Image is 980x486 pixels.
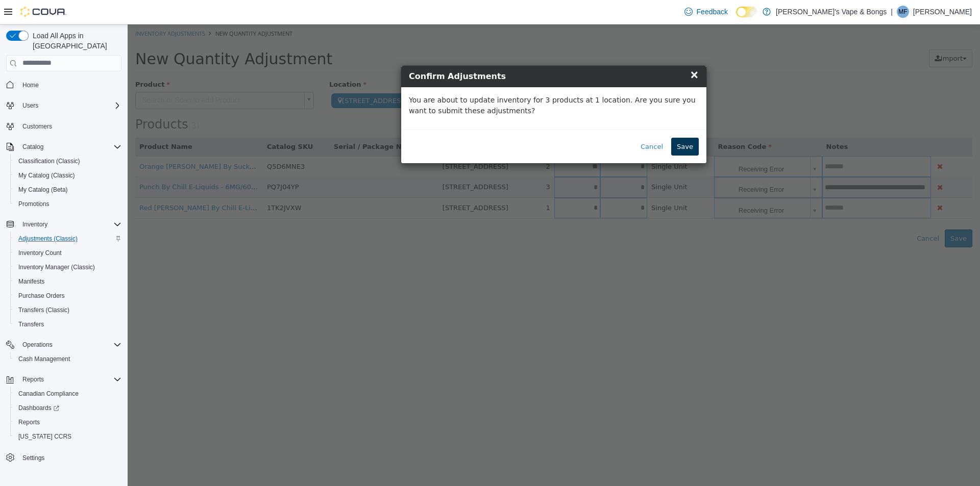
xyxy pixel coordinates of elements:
span: Classification (Classic) [14,155,121,167]
a: Transfers (Classic) [14,304,73,316]
a: Dashboards [14,402,63,414]
span: Promotions [14,198,121,210]
div: Mark Fuller [897,6,909,18]
button: Cancel [507,113,541,132]
span: Users [22,101,38,110]
span: Catalog [18,141,121,153]
a: Reports [14,416,44,428]
button: Reports [18,373,48,386]
span: Promotions [18,200,50,208]
span: Catalog [22,143,43,151]
span: Customers [22,122,52,131]
button: Reports [2,372,126,387]
span: Adjustments (Classic) [14,233,121,245]
span: × [562,44,571,56]
span: Reports [22,375,44,383]
a: Inventory Manager (Classic) [14,261,99,273]
button: Catalog [18,141,47,153]
span: Washington CCRS [14,430,121,443]
button: Settings [2,450,126,465]
a: Settings [18,452,48,464]
button: Inventory [2,217,126,232]
span: Transfers [14,318,121,330]
p: [PERSON_NAME] [913,6,972,18]
button: Transfers (Classic) [10,303,126,317]
span: Load All Apps in [GEOGRAPHIC_DATA] [29,31,121,51]
span: Users [18,99,121,112]
button: Operations [18,339,57,351]
button: Promotions [10,197,126,211]
button: Canadian Compliance [10,387,126,401]
a: Feedback [680,2,732,22]
button: Classification (Classic) [10,154,126,168]
span: My Catalog (Beta) [18,186,68,194]
button: Cash Management [10,352,126,366]
span: My Catalog (Beta) [14,184,121,196]
button: Purchase Orders [10,289,126,303]
button: Home [2,78,126,92]
a: Manifests [14,275,48,288]
a: Classification (Classic) [14,155,84,167]
button: Reports [10,415,126,429]
a: Cash Management [14,353,74,365]
span: Classification (Classic) [18,157,80,165]
span: Reports [14,416,121,428]
span: MF [898,6,907,18]
a: Customers [18,120,56,133]
span: Adjustments (Classic) [18,235,78,243]
button: My Catalog (Beta) [10,183,126,197]
span: Manifests [18,277,44,286]
p: [PERSON_NAME]'s Vape & Bongs [776,6,887,18]
button: Save [544,113,571,132]
img: Cova [20,7,66,17]
span: Transfers [18,320,44,328]
span: Canadian Compliance [14,388,121,400]
span: Reports [18,418,40,426]
p: You are about to update inventory for 3 products at 1 location. Are you sure you want to submit t... [281,70,571,92]
span: Cash Management [18,355,70,363]
a: Transfers [14,318,48,330]
a: Adjustments (Classic) [14,233,82,245]
input: Dark Mode [736,7,757,17]
span: My Catalog (Classic) [14,169,121,182]
a: Inventory Count [14,247,66,259]
button: Manifests [10,274,126,289]
button: Users [2,98,126,113]
span: Inventory Count [14,247,121,259]
span: Inventory Manager (Classic) [14,261,121,273]
span: Home [18,79,121,91]
span: Inventory [18,218,121,231]
span: Settings [22,454,44,462]
span: Dashboards [14,402,121,414]
span: Inventory [22,220,47,228]
span: Feedback [697,7,728,17]
span: Home [22,81,39,89]
a: Canadian Compliance [14,388,83,400]
span: Dashboards [18,404,59,412]
p: | [891,6,893,18]
button: Customers [2,119,126,134]
button: Catalog [2,140,126,154]
span: Purchase Orders [18,292,65,300]
a: Home [18,79,43,91]
button: Inventory Count [10,246,126,260]
a: Purchase Orders [14,290,69,302]
span: Purchase Orders [14,290,121,302]
button: Adjustments (Classic) [10,232,126,246]
span: Transfers (Classic) [18,306,69,314]
button: Transfers [10,317,126,331]
span: My Catalog (Classic) [18,171,75,180]
span: Manifests [14,275,121,288]
button: Inventory Manager (Classic) [10,260,126,274]
a: My Catalog (Classic) [14,169,79,182]
button: Users [18,99,42,112]
span: Reports [18,373,121,386]
a: Promotions [14,198,54,210]
a: [US_STATE] CCRS [14,430,76,443]
span: Canadian Compliance [18,390,79,398]
span: Inventory Count [18,249,62,257]
button: Inventory [18,218,52,231]
span: Operations [18,339,121,351]
a: My Catalog (Beta) [14,184,72,196]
